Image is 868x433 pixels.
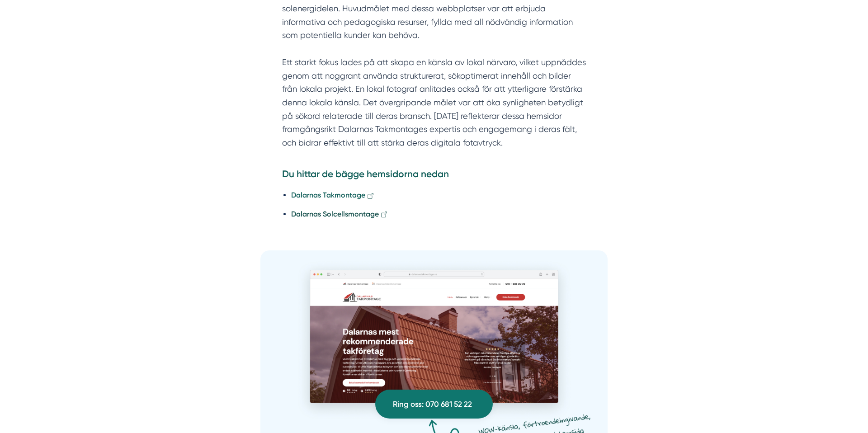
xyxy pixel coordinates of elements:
span: Ring oss: 070 681 52 22 [393,398,472,410]
a: Dalarnas Takmontage [291,191,375,199]
strong: Dalarnas Solcellsmontage [291,210,379,218]
strong: Dalarnas Takmontage [291,191,365,199]
a: Dalarnas Solcellsmontage [291,210,388,218]
h4: Du hittar de bägge hemsidorna nedan [282,167,586,184]
a: Ring oss: 070 681 52 22 [375,390,493,419]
